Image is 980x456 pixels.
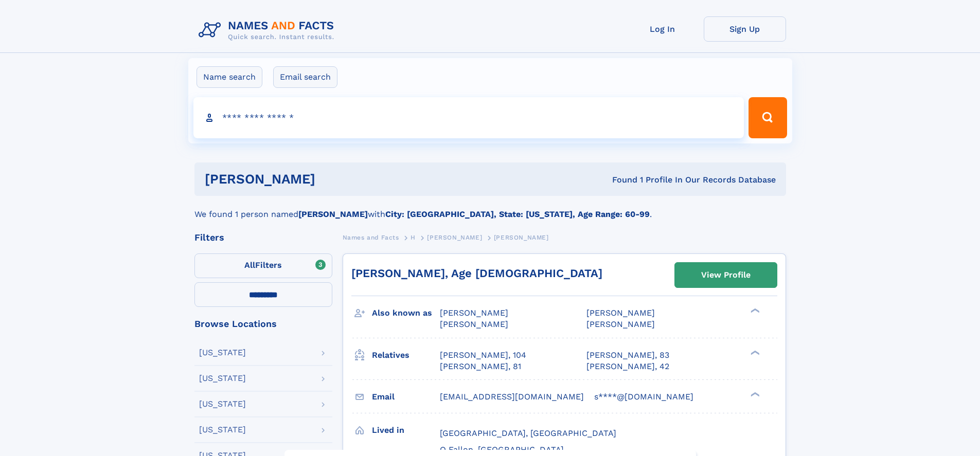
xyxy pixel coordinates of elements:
[440,428,616,438] span: [GEOGRAPHIC_DATA], [GEOGRAPHIC_DATA]
[675,263,777,287] a: View Profile
[199,400,246,408] div: [US_STATE]
[273,66,337,88] label: Email search
[586,361,669,372] a: [PERSON_NAME], 42
[194,196,786,221] div: We found 1 person named with .
[749,97,787,138] button: Search Button
[494,234,549,241] span: [PERSON_NAME]
[372,422,440,439] h3: Lived in
[244,260,255,270] span: All
[194,319,332,329] div: Browse Locations
[372,304,440,322] h3: Also known as
[199,349,246,357] div: [US_STATE]
[298,209,368,219] b: [PERSON_NAME]
[704,16,786,42] a: Sign Up
[343,231,399,244] a: Names and Facts
[411,234,416,241] span: H
[701,263,751,287] div: View Profile
[440,392,584,402] span: [EMAIL_ADDRESS][DOMAIN_NAME]
[440,445,564,454] span: O Fallon, [GEOGRAPHIC_DATA]
[586,308,655,318] span: [PERSON_NAME]
[372,388,440,406] h3: Email
[194,253,332,278] label: Filters
[197,66,262,88] label: Name search
[440,319,508,329] span: [PERSON_NAME]
[621,16,704,42] a: Log In
[205,173,464,186] h1: [PERSON_NAME]
[199,374,246,382] div: [US_STATE]
[464,174,776,186] div: Found 1 Profile In Our Records Database
[440,350,526,361] a: [PERSON_NAME], 104
[748,349,760,356] div: ❯
[372,346,440,364] h3: Relatives
[199,426,246,434] div: [US_STATE]
[193,97,744,138] input: search input
[411,231,416,244] a: H
[586,350,669,361] a: [PERSON_NAME], 83
[440,361,521,372] a: [PERSON_NAME], 81
[385,209,650,219] b: City: [GEOGRAPHIC_DATA], State: [US_STATE], Age Range: 60-99
[351,267,602,280] a: [PERSON_NAME], Age [DEMOGRAPHIC_DATA]
[586,319,655,329] span: [PERSON_NAME]
[440,308,508,318] span: [PERSON_NAME]
[194,233,332,242] div: Filters
[427,234,482,241] span: [PERSON_NAME]
[194,16,343,44] img: Logo Names and Facts
[427,231,482,244] a: [PERSON_NAME]
[748,391,760,397] div: ❯
[748,307,760,314] div: ❯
